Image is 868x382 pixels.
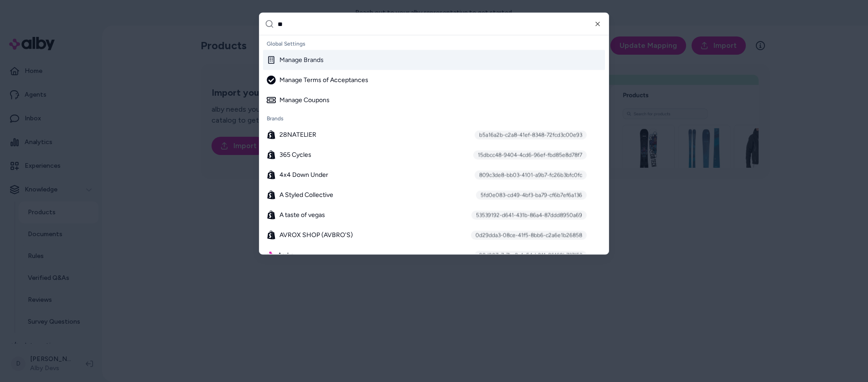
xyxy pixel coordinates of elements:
[475,170,587,180] div: 809c3de8-bb03-4101-a9b7-fc26b3bfc0fc
[263,37,605,50] div: Global Settings
[267,76,368,85] div: Manage Terms of Acceptances
[279,130,316,139] span: 28NATELIER
[279,191,333,200] span: A Styled Collective
[279,211,325,220] span: A taste of vegas
[471,211,587,220] div: 53539192-d641-431b-86a4-87ddd8950a69
[267,252,274,259] img: alby Logo
[471,231,587,240] div: 0d29dda3-08ce-41f5-8bb6-c2a6e1b26858
[263,112,605,125] div: Brands
[475,130,587,139] div: b5a16a2b-c2a8-41ef-8348-72fcd3c00e93
[279,150,311,160] span: 365 Cycles
[475,251,587,260] div: 98d207c7-7bc8-4c54-b211-86169b737f53
[267,56,324,65] div: Manage Brands
[476,191,587,200] div: 5fd0e083-cd49-4bf3-ba79-cf6b7ef6a136
[279,231,353,240] span: AVROX SHOP (AVBRO'S)
[279,170,328,180] span: 4x4 Down Under
[473,150,587,160] div: 15dbcc48-9404-4cd6-96ef-fbd85e8d78f7
[267,96,330,105] div: Manage Coupons
[278,251,294,260] span: Aarke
